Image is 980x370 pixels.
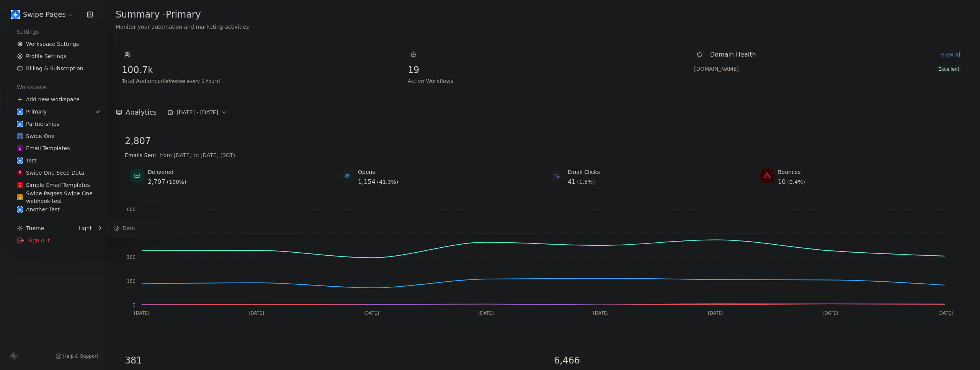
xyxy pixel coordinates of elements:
[19,195,21,200] span: S
[17,144,70,152] div: Email Templates
[17,157,37,164] div: Test
[17,121,23,127] img: user_01J93QE9VH11XXZQZDP4TWZEES.jpg
[17,206,23,213] img: user_01J93QE9VH11XXZQZDP4TWZEES.jpg
[19,146,21,151] span: E
[17,157,23,164] img: user_01J93QE9VH11XXZQZDP4TWZEES.jpg
[17,132,55,140] div: Swipe One
[17,109,23,115] img: user_01J93QE9VH11XXZQZDP4TWZEES.jpg
[12,50,106,62] a: Profile Settings
[19,182,21,188] span: S
[12,26,106,38] div: Settings
[12,62,106,75] a: Billing & Subscription
[17,181,90,189] div: Simple Email Templates
[12,38,106,50] a: Workspace Settings
[17,206,60,213] div: Another Test
[78,224,92,232] div: Light
[12,93,106,105] div: Add new workspace
[19,170,21,176] span: S
[17,108,47,115] div: Primary
[17,133,23,139] img: swipeone-app-icon.png
[17,190,101,205] div: Swipe Pagses Swipe One webhook test
[12,81,106,93] div: Workspace
[109,222,160,234] div: Dark
[17,120,59,128] div: Partnerships
[12,234,106,247] div: Sign out
[17,169,84,177] div: Swipe One Seed Data
[17,224,44,232] div: Theme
